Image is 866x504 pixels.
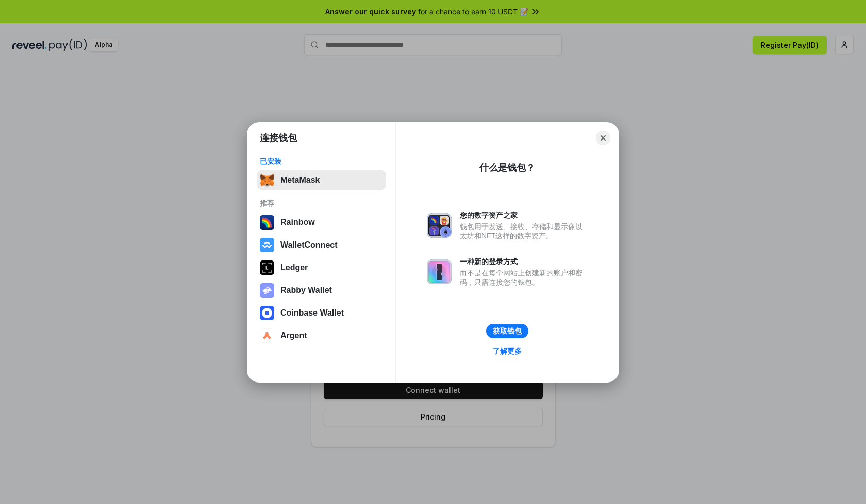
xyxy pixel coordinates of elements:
[280,263,308,272] div: Ledger
[460,257,588,266] div: 一种新的登录方式
[260,260,274,275] img: svg+xml,%3Csvg%20xmlns%3D%22http%3A%2F%2Fwww.w3.org%2F2000%2Fsvg%22%20width%3D%2228%22%20height%3...
[260,173,274,187] img: svg+xml,%3Csvg%20fill%3D%22none%22%20height%3D%2233%22%20viewBox%3D%220%200%2035%2033%22%20width%...
[260,283,274,298] img: svg+xml,%3Csvg%20xmlns%3D%22http%3A%2F%2Fwww.w3.org%2F2000%2Fsvg%22%20fill%3D%22none%22%20viewBox...
[260,306,274,320] img: svg+xml,%3Csvg%20width%3D%2228%22%20height%3D%2228%22%20viewBox%3D%220%200%2028%2028%22%20fill%3D...
[260,157,383,166] div: 已安装
[260,328,274,343] img: svg+xml,%3Csvg%20width%3D%2228%22%20height%3D%2228%22%20viewBox%3D%220%200%2028%2028%22%20fill%3D...
[596,131,610,145] button: Close
[257,170,386,190] button: MetaMask
[280,218,315,227] div: Rainbow
[257,325,386,346] button: Argent
[257,257,386,278] button: Ledger
[257,280,386,301] button: Rabby Wallet
[280,286,332,295] div: Rabby Wallet
[260,199,383,208] div: 推荐
[257,235,386,255] button: WalletConnect
[493,326,522,336] div: 获取钱包
[260,238,274,252] img: svg+xml,%3Csvg%20width%3D%2228%22%20height%3D%2228%22%20viewBox%3D%220%200%2028%2028%22%20fill%3D...
[280,176,320,185] div: MetaMask
[479,162,535,174] div: 什么是钱包？
[460,222,588,240] div: 钱包用于发送、接收、存储和显示像以太坊和NFT这样的数字资产。
[427,213,452,238] img: svg+xml,%3Csvg%20xmlns%3D%22http%3A%2F%2Fwww.w3.org%2F2000%2Fsvg%22%20fill%3D%22none%22%20viewBox...
[486,324,528,338] button: 获取钱包
[460,268,588,287] div: 而不是在每个网站上创建新的账户和密码，只需连接您的钱包。
[260,132,297,144] h1: 连接钱包
[487,344,528,358] a: 了解更多
[460,211,588,220] div: 您的数字资产之家
[280,240,338,250] div: WalletConnect
[427,259,452,284] img: svg+xml,%3Csvg%20xmlns%3D%22http%3A%2F%2Fwww.w3.org%2F2000%2Fsvg%22%20fill%3D%22none%22%20viewBox...
[257,212,386,233] button: Rainbow
[280,331,307,340] div: Argent
[260,215,274,230] img: svg+xml,%3Csvg%20width%3D%22120%22%20height%3D%22120%22%20viewBox%3D%220%200%20120%20120%22%20fil...
[257,303,386,323] button: Coinbase Wallet
[280,308,344,318] div: Coinbase Wallet
[493,346,522,356] div: 了解更多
